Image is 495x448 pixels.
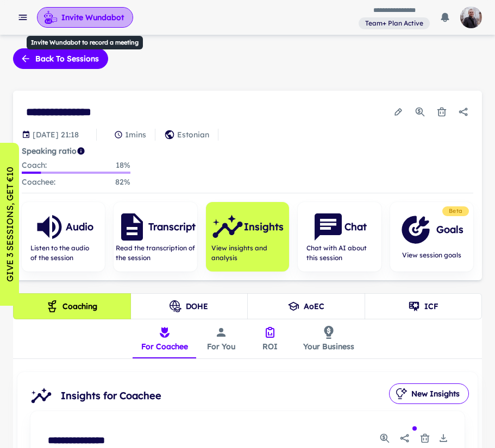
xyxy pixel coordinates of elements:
img: photoURL [460,7,482,28]
div: insights tabs [133,319,363,358]
h6: Chat [344,219,367,235]
button: Edit session [389,102,408,122]
p: Coachee : [22,176,55,188]
span: View and manage your current plan and billing details. [359,17,430,28]
button: Invite Wundabot [37,7,133,28]
button: For Coachee [133,319,197,358]
h6: Insights [244,219,284,235]
button: Download [435,430,452,446]
button: Coaching [13,293,131,319]
h6: Transcript [148,219,196,235]
span: Team+ Plan Active [361,18,428,28]
p: 18 % [116,159,130,172]
button: For You [197,319,246,358]
span: Beta [444,207,467,216]
button: AudioListen to the audio of the session [22,202,105,272]
button: ChatChat with AI about this session [298,202,381,272]
button: Your Business [295,319,363,358]
p: Coach : [22,159,47,172]
button: New Insights [389,383,469,404]
svg: Coach/coachee ideal ratio of speaking is roughly 20:80. Mentor/mentee ideal ratio of speaking is ... [77,147,85,155]
span: Read the transcription of the session [116,243,196,263]
button: Usage Statistics [410,102,430,122]
button: InsightsView insights and analysis [206,202,289,272]
button: TranscriptRead the transcription of the session [114,202,197,272]
span: Generate new variation of insights [389,387,469,398]
strong: Speaking ratio [22,146,77,156]
h6: Audio [66,219,93,235]
h6: Goals [436,222,463,237]
span: Insights for Coachee [61,388,389,403]
button: Delete session [432,102,452,122]
p: 1 mins [125,129,146,141]
button: Share session [454,102,473,122]
button: ICF [365,293,483,319]
button: DOHE [130,293,248,319]
p: GIVE 3 SESSIONS, GET €10 [3,167,16,282]
p: Session date [33,129,79,141]
div: Invite Wundabot to record a meeting [27,36,143,49]
button: AoEC [247,293,365,319]
p: 82 % [115,176,130,188]
button: ROI [246,319,295,358]
button: Back to sessions [13,48,108,69]
button: Delete [417,430,433,446]
button: Usage Statistics [377,430,393,446]
span: Listen to the audio of the session [30,243,96,263]
a: View and manage your current plan and billing details. [359,16,430,30]
span: Invite Wundabot to record a meeting [37,7,133,28]
button: GoalsView session goals [390,202,473,272]
span: Chat with AI about this session [306,243,372,263]
button: Report is currently shared [395,428,415,448]
p: Estonian [177,129,209,141]
div: theme selection [13,293,482,319]
span: View session goals [399,250,463,260]
span: View insights and analysis [211,243,284,263]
